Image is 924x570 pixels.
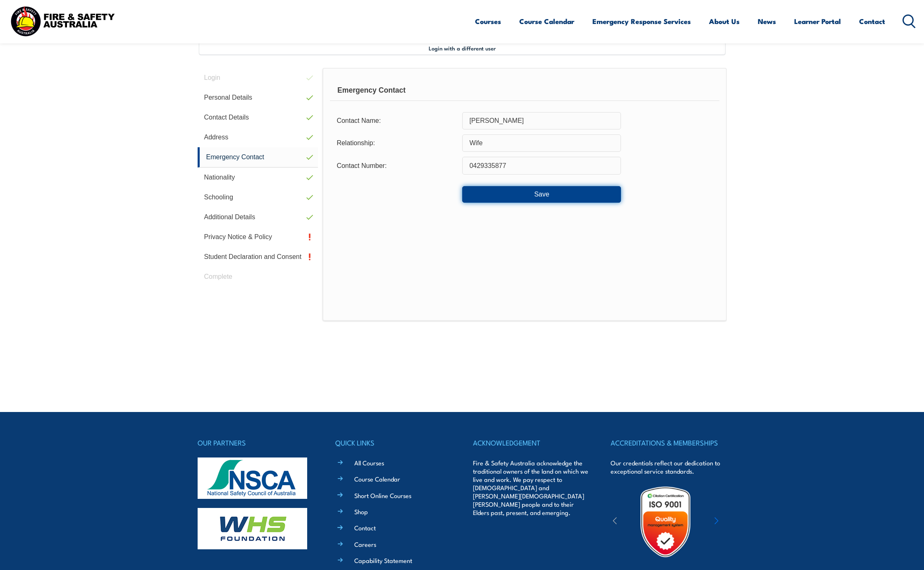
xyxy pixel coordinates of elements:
[335,437,451,448] h4: QUICK LINKS
[330,158,462,173] div: Contact Number:
[519,10,574,32] a: Course Calendar
[198,88,318,108] a: Personal Details
[354,523,376,532] a: Contact
[198,247,318,267] a: Student Declaration and Consent
[611,459,726,475] p: Our credentials reflect our dedication to exceptional service standards.
[198,227,318,247] a: Privacy Notice & Policy
[429,45,496,51] span: Login with a different user
[330,135,462,151] div: Relationship:
[198,437,313,448] h4: OUR PARTNERS
[354,491,411,500] a: Short Online Courses
[794,10,841,32] a: Learner Portal
[473,459,589,517] p: Fire & Safety Australia acknowledge the traditional owners of the land on which we live and work....
[198,168,318,187] a: Nationality
[859,10,885,32] a: Contact
[198,457,307,499] img: nsca-logo-footer
[330,80,719,101] div: Emergency Contact
[758,10,776,32] a: News
[592,10,691,32] a: Emergency Response Services
[354,556,412,565] a: Capability Statement
[198,127,318,147] a: Address
[198,108,318,127] a: Contact Details
[611,437,726,448] h4: ACCREDITATIONS & MEMBERSHIPS
[462,186,621,203] button: Save
[702,508,774,536] img: ewpa-logo
[473,437,589,448] h4: ACKNOWLEDGEMENT
[354,540,376,548] a: Careers
[354,458,384,467] a: All Courses
[198,508,307,549] img: whs-logo-footer
[475,10,501,32] a: Courses
[198,207,318,227] a: Additional Details
[198,187,318,207] a: Schooling
[198,147,318,168] a: Emergency Contact
[330,113,462,129] div: Contact Name:
[354,507,368,516] a: Shop
[629,486,702,558] img: Untitled design (19)
[709,10,740,32] a: About Us
[354,474,400,483] a: Course Calendar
